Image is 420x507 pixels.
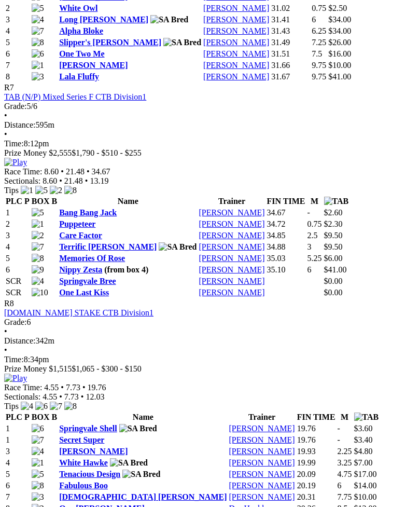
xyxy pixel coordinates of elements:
[104,265,148,274] span: (from box 4)
[199,265,264,274] a: [PERSON_NAME]
[5,253,30,264] td: 5
[203,49,269,58] a: [PERSON_NAME]
[271,60,310,71] td: 31.66
[5,15,30,25] td: 3
[72,148,142,157] span: $1,790 - $510 - $255
[203,61,269,70] a: [PERSON_NAME]
[199,254,264,263] a: [PERSON_NAME]
[59,447,128,456] a: [PERSON_NAME]
[354,447,373,456] span: $4.80
[32,447,44,456] img: 4
[32,15,44,24] img: 4
[229,481,295,490] a: [PERSON_NAME]
[88,383,106,392] span: 19.76
[229,447,295,456] a: [PERSON_NAME]
[59,392,62,401] span: •
[59,61,128,70] a: [PERSON_NAME]
[5,208,30,218] td: 1
[59,242,157,251] a: Terrific [PERSON_NAME]
[312,61,326,70] text: 9.75
[4,299,14,308] span: R8
[267,230,306,241] td: 34.85
[32,424,44,433] img: 6
[4,176,40,185] span: Sectionals:
[312,15,316,24] text: 6
[312,26,326,35] text: 6.25
[338,458,352,467] text: 3.25
[297,435,336,445] td: 19.76
[199,208,264,217] a: [PERSON_NAME]
[324,208,343,217] span: $2.60
[5,423,30,434] td: 1
[5,37,30,48] td: 5
[4,148,416,158] div: Prize Money $2,555
[297,446,336,457] td: 19.93
[338,481,342,490] text: 6
[32,61,44,70] img: 1
[64,402,77,411] img: 8
[4,158,27,167] img: Play
[32,492,44,502] img: 3
[5,60,30,71] td: 7
[4,139,416,148] div: 8:12pm
[32,265,44,275] img: 9
[59,492,227,501] a: [DEMOGRAPHIC_DATA] [PERSON_NAME]
[32,458,44,468] img: 1
[5,458,30,468] td: 4
[267,208,306,218] td: 34.67
[59,231,102,240] a: Care Factor
[21,186,33,195] img: 1
[4,355,24,364] span: Time:
[267,265,306,275] td: 35.10
[307,220,322,228] text: 0.75
[4,318,27,326] span: Grade:
[4,355,416,364] div: 8:34pm
[5,3,30,13] td: 2
[5,469,30,479] td: 5
[32,277,44,286] img: 4
[59,435,104,444] a: Secret Super
[5,481,30,491] td: 6
[24,197,30,205] span: P
[32,72,44,81] img: 3
[297,492,336,502] td: 20.31
[32,435,44,445] img: 7
[5,230,30,241] td: 3
[324,265,347,274] span: $41.00
[64,392,79,401] span: 7.73
[198,196,265,207] th: Trainer
[6,413,22,421] span: PLC
[354,481,377,490] span: $14.00
[59,424,117,433] a: Springvale Shell
[354,470,377,478] span: $17.00
[324,220,343,228] span: $2.30
[4,186,19,195] span: Tips
[61,383,64,392] span: •
[5,276,30,286] td: SCR
[324,288,343,297] span: $0.00
[59,208,117,217] a: Bang Bang Jack
[4,167,42,176] span: Race Time:
[324,231,343,240] span: $9.50
[119,424,157,433] img: SA Bred
[312,38,326,47] text: 7.25
[4,327,7,336] span: •
[4,102,27,111] span: Grade:
[5,446,30,457] td: 3
[203,72,269,81] a: [PERSON_NAME]
[307,208,310,217] text: -
[199,220,264,228] a: [PERSON_NAME]
[5,72,30,82] td: 8
[85,176,88,185] span: •
[229,424,295,433] a: [PERSON_NAME]
[4,364,416,374] div: Prize Money $1,515
[32,4,44,13] img: 5
[32,197,50,205] span: BOX
[32,242,44,252] img: 7
[59,49,104,58] a: One Two Me
[4,374,27,383] img: Play
[35,186,48,195] img: 5
[66,167,85,176] span: 21.48
[324,277,343,285] span: $0.00
[229,492,295,501] a: [PERSON_NAME]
